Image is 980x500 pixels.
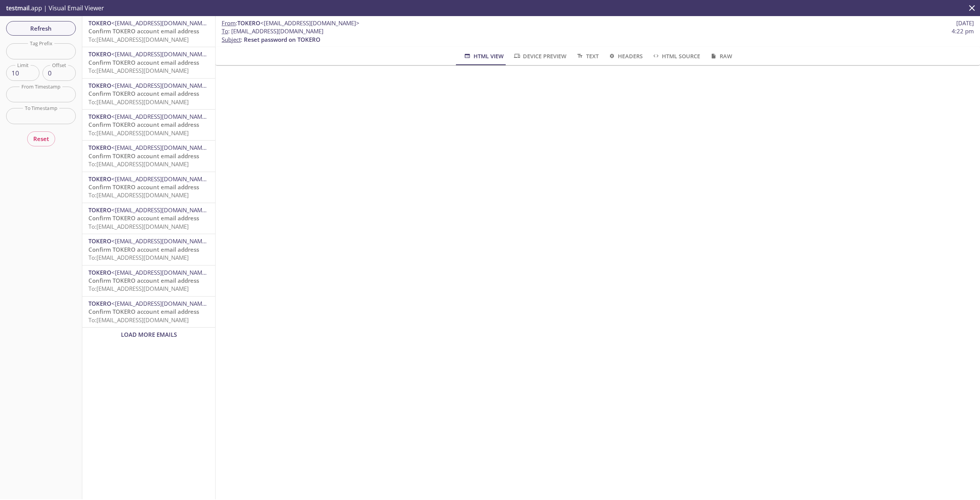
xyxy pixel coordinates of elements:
div: TOKERO<[EMAIL_ADDRESS][DOMAIN_NAME]>Confirm TOKERO account email addressTo:[EMAIL_ADDRESS][DOMAIN... [82,266,215,296]
span: <[EMAIL_ADDRESS][DOMAIN_NAME]> [111,19,211,27]
span: Text [576,51,598,61]
button: Refresh [6,21,76,36]
span: <[EMAIL_ADDRESS][DOMAIN_NAME]> [111,50,211,58]
span: TOKERO [88,50,111,58]
div: TOKERO<[EMAIL_ADDRESS][DOMAIN_NAME]>Confirm TOKERO account email addressTo:[EMAIL_ADDRESS][DOMAIN... [82,16,215,47]
span: To: [EMAIL_ADDRESS][DOMAIN_NAME] [88,67,189,74]
span: <[EMAIL_ADDRESS][DOMAIN_NAME]> [111,300,211,307]
span: TOKERO [88,19,111,27]
span: TOKERO [88,175,111,183]
button: Reset [27,131,55,146]
span: To: [EMAIL_ADDRESS][DOMAIN_NAME] [88,223,189,230]
span: <[EMAIL_ADDRESS][DOMAIN_NAME]> [111,206,211,214]
span: Confirm TOKERO account email address [88,27,199,35]
span: Confirm TOKERO account email address [88,121,199,128]
div: TOKERO<[EMAIL_ADDRESS][DOMAIN_NAME]>Confirm TOKERO account email addressTo:[EMAIL_ADDRESS][DOMAIN... [82,203,215,234]
span: Confirm TOKERO account email address [88,183,199,191]
span: TOKERO [88,144,111,151]
span: testmail [6,4,29,12]
span: <[EMAIL_ADDRESS][DOMAIN_NAME]> [111,82,211,89]
span: Device Preview [513,51,567,61]
div: Load More Emails [82,328,215,342]
div: TOKERO<[EMAIL_ADDRESS][DOMAIN_NAME]>Confirm TOKERO account email addressTo:[EMAIL_ADDRESS][DOMAIN... [82,110,215,140]
div: TOKERO<[EMAIL_ADDRESS][DOMAIN_NAME]>Confirm TOKERO account email addressTo:[EMAIL_ADDRESS][DOMAIN... [82,79,215,109]
span: TOKERO [88,113,111,120]
div: TOKERO<[EMAIL_ADDRESS][DOMAIN_NAME]>Confirm TOKERO account email addressTo:[EMAIL_ADDRESS][DOMAIN... [82,234,215,265]
span: Confirm TOKERO account email address [88,59,199,66]
span: Confirm TOKERO account email address [88,277,199,284]
span: <[EMAIL_ADDRESS][DOMAIN_NAME]> [111,269,211,276]
span: TOKERO [88,269,111,276]
span: : [EMAIL_ADDRESS][DOMAIN_NAME] [222,27,323,35]
div: TOKERO<[EMAIL_ADDRESS][DOMAIN_NAME]>Confirm TOKERO account email addressTo:[EMAIL_ADDRESS][DOMAIN... [82,172,215,203]
span: To: [EMAIL_ADDRESS][DOMAIN_NAME] [88,36,189,43]
span: To: [EMAIL_ADDRESS][DOMAIN_NAME] [88,285,189,292]
span: HTML Source [652,51,700,61]
span: [DATE] [956,19,974,27]
span: HTML View [463,51,503,61]
nav: emails [82,16,215,342]
span: TOKERO [88,300,111,307]
span: Confirm TOKERO account email address [88,246,199,253]
span: TOKERO [88,237,111,245]
div: TOKERO<[EMAIL_ADDRESS][DOMAIN_NAME]>Confirm TOKERO account email addressTo:[EMAIL_ADDRESS][DOMAIN... [82,141,215,171]
span: <[EMAIL_ADDRESS][DOMAIN_NAME]> [111,175,211,183]
span: From [222,19,236,27]
span: 4:22 pm [952,27,974,35]
span: Reset password on TOKERO [244,36,320,43]
div: TOKERO<[EMAIL_ADDRESS][DOMAIN_NAME]>Confirm TOKERO account email addressTo:[EMAIL_ADDRESS][DOMAIN... [82,47,215,78]
span: Raw [709,51,732,61]
span: To: [EMAIL_ADDRESS][DOMAIN_NAME] [88,254,189,261]
span: TOKERO [88,82,111,89]
span: To [222,27,228,35]
span: Confirm TOKERO account email address [88,90,199,97]
span: <[EMAIL_ADDRESS][DOMAIN_NAME]> [260,19,359,27]
span: To: [EMAIL_ADDRESS][DOMAIN_NAME] [88,316,189,324]
span: Confirm TOKERO account email address [88,214,199,222]
span: TOKERO [237,19,260,27]
div: TOKERO<[EMAIL_ADDRESS][DOMAIN_NAME]>Confirm TOKERO account email addressTo:[EMAIL_ADDRESS][DOMAIN... [82,297,215,327]
span: Headers [608,51,643,61]
span: To: [EMAIL_ADDRESS][DOMAIN_NAME] [88,191,189,199]
span: : [222,19,359,27]
span: <[EMAIL_ADDRESS][DOMAIN_NAME]> [111,144,211,151]
p: : [222,27,974,44]
span: Refresh [12,23,70,33]
span: <[EMAIL_ADDRESS][DOMAIN_NAME]> [111,237,211,245]
span: Reset [33,134,49,144]
span: To: [EMAIL_ADDRESS][DOMAIN_NAME] [88,129,189,137]
span: TOKERO [88,206,111,214]
span: To: [EMAIL_ADDRESS][DOMAIN_NAME] [88,98,189,106]
span: Load More Emails [121,331,177,338]
span: <[EMAIL_ADDRESS][DOMAIN_NAME]> [111,113,211,120]
span: Confirm TOKERO account email address [88,308,199,315]
span: To: [EMAIL_ADDRESS][DOMAIN_NAME] [88,160,189,168]
span: Confirm TOKERO account email address [88,152,199,160]
span: Subject [222,36,241,43]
